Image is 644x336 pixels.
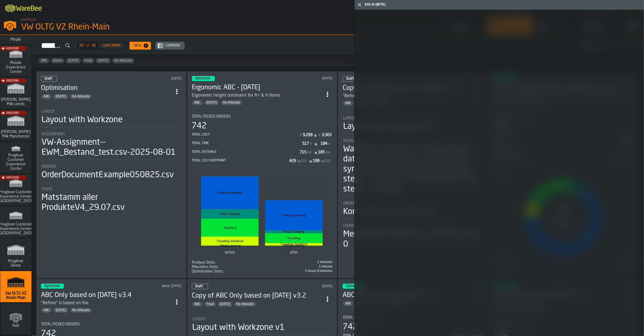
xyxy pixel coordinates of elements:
[44,285,59,288] span: Optimised
[45,77,52,80] span: Draft
[343,116,483,134] div: stat-Layout
[82,59,94,63] span: Final
[310,142,312,146] span: h
[192,114,333,119] div: Title
[343,201,358,206] span: Orders
[36,71,187,278] div: ItemListCard-DashboardItemContainer
[321,141,327,146] div: Stat Value
[41,300,172,306] div: "Before" is based on the
[41,76,57,82] div: status-0 2
[42,165,181,169] div: Title
[192,121,207,131] div: 742
[192,260,216,265] div: Title
[192,317,206,322] span: Layout
[42,193,181,213] div: Matstamm aller ProdukteV4_29.07.csv
[343,116,357,121] span: Layout
[41,84,172,93] h3: Optimisation
[41,291,172,300] h3: ABC Only based on [DATE] v3.4
[343,201,483,219] div: stat-Orders
[41,300,89,306] div: "Before" is based on the
[192,110,333,274] section: card-SimulationDashboardCard-optimised
[192,317,332,322] div: Title
[308,151,312,154] span: km
[0,77,31,110] a: link-to-/wh/i/9ddcc54a-0a13-4fa4-8169-7a9b979f5f30/simulations
[318,150,325,154] div: Stat Value
[79,43,84,48] span: 20
[221,265,333,269] div: 1 minute
[192,265,219,269] span: Allocation Stats:
[42,187,181,213] div: stat-Items
[274,77,333,80] div: Updated: 7/31/2025, 8:09:55 AM Created: 3/5/2025, 11:00:14 PM
[42,165,181,183] div: stat-Orders
[41,95,52,99] span: ABC
[0,110,31,142] a: link-to-/wh/i/b09612b5-e9f1-4a3a-b0a4-784729d61419/simulations
[343,229,483,249] div: MergedMaterialMaster_050325 with 0
[192,265,219,269] div: Title
[41,284,64,289] div: status-3 2
[303,133,313,137] div: Stat Value
[0,142,31,174] a: link-to-/wh/i/ad8a128b-0962-41b6-b9c5-f48cc7973f93/simulations
[343,224,354,228] span: Items
[343,224,483,228] div: Title
[343,291,474,300] div: ABC Only based on Jan/25 v3.2
[192,114,333,166] div: stat-Total Picked Orders
[343,122,436,132] div: Layout with Workzone v1
[3,259,29,268] span: Proglove Demo
[319,133,321,137] span: €
[6,176,19,179] span: Subscribe
[343,302,353,306] span: ABC
[42,109,181,127] div: stat-Layout
[192,260,333,265] div: stat-Analyse Stats:
[42,138,181,158] div: VW-Assignment--EWM_Bestand_test.csv-2025-08-01
[343,207,433,217] div: Kom_01.01.25-31.01.25
[42,187,52,192] span: Items
[343,315,484,320] div: Title
[192,269,224,274] div: Title
[322,133,331,137] div: Stat Value
[192,284,208,289] div: status-0 2
[343,139,367,143] span: Assignment
[0,45,31,77] a: link-to-/wh/i/cb11a009-84d7-4d5a-887e-1404102f8323/simulations
[42,132,181,136] div: Title
[42,132,65,136] span: Assignment
[313,159,319,163] div: Stat Value
[218,260,333,264] div: 2 minutes
[300,133,302,137] span: €
[192,260,216,265] span: Analyse Stats:
[192,317,332,335] div: stat-Layout
[32,35,644,55] h2: button-Simulations
[41,322,182,327] div: Title
[196,285,203,288] span: Draft
[192,150,300,154] div: Total Distance
[51,59,64,63] span: Demo
[41,322,80,327] span: Total Picked Orders
[42,115,123,125] div: Layout with Workzone
[192,141,303,145] div: Total Time
[297,159,307,163] span: kgCO2
[192,269,224,274] span: Optimisation Stats:
[218,302,233,306] span: Jan/25
[42,109,181,114] div: Title
[1,303,31,336] a: link-to-/wh/new
[225,251,235,255] text: before
[204,302,216,306] span: Final
[343,315,382,320] span: Total Picked Orders
[0,271,31,303] a: link-to-/wh/i/44979e6c-6f66-405e-9874-c1e29f02a54a/simulations
[343,224,483,249] div: stat-Items
[192,133,299,137] div: Total Cost
[192,159,289,163] div: Total CO2 Footprint
[221,101,243,105] span: Re-Allocate
[96,59,111,63] span: Jan/25
[343,93,390,99] div: "Before" is based on the
[192,114,231,119] span: Total Picked Orders
[130,42,151,50] button: button-New
[192,291,323,300] h3: Copy of ABC Only based on [DATE] v3.2
[42,109,55,114] span: Layout
[6,79,19,82] span: Subscribe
